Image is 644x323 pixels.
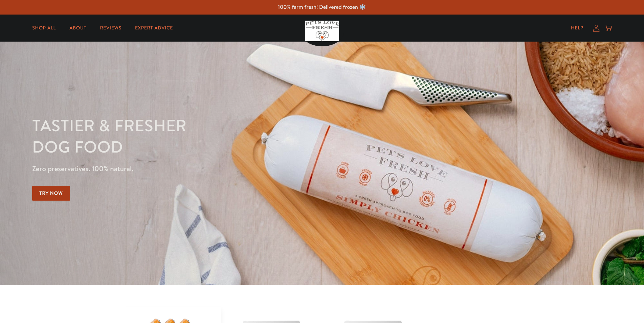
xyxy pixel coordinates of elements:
[94,21,127,35] a: Reviews
[565,21,589,35] a: Help
[32,115,419,158] h1: Tastier & fresher dog food
[130,21,178,35] a: Expert Advice
[305,21,339,41] img: Pets Love Fresh
[27,21,61,35] a: Shop All
[32,163,419,175] p: Zero preservatives. 100% natural.
[64,21,92,35] a: About
[32,186,70,201] a: Try Now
